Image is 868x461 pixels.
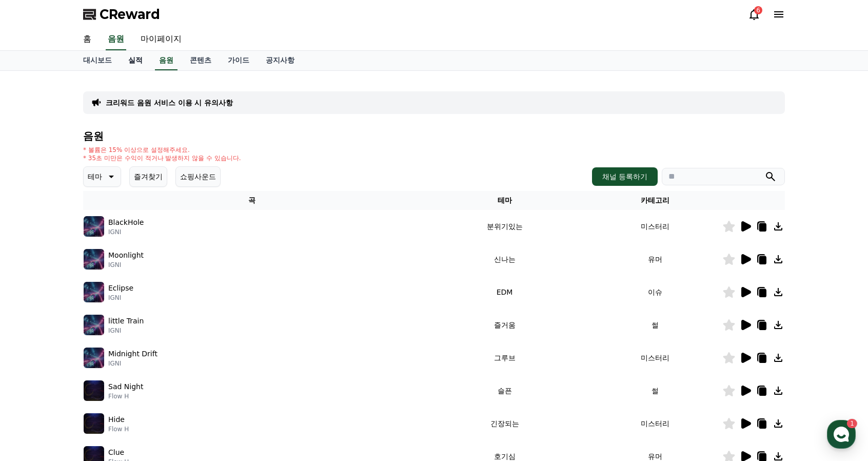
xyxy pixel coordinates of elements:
img: music [84,249,104,270]
p: IGNI [108,326,144,335]
a: 음원 [155,51,177,70]
p: 테마 [88,169,102,184]
td: 썰 [588,309,722,341]
p: Eclipse [108,283,133,294]
th: 곡 [83,191,421,210]
td: 슬픈 [421,374,588,407]
img: music [84,348,104,368]
button: 즐겨찾기 [129,166,167,187]
td: 즐거움 [421,309,588,341]
a: 음원 [106,29,126,50]
p: little Train [108,316,144,326]
a: 대시보드 [75,51,120,70]
a: 크리워드 음원 서비스 이용 시 유의사항 [106,98,233,108]
img: music [84,315,104,335]
td: EDM [421,276,588,309]
span: 홈 [32,341,38,349]
a: 가이드 [220,51,258,70]
h4: 음원 [83,130,785,142]
span: 설정 [159,341,171,349]
p: Midnight Drift [108,349,157,359]
a: 6 [748,8,760,21]
td: 그루브 [421,341,588,374]
th: 테마 [421,191,588,210]
p: Flow H [108,392,143,400]
a: 공지사항 [258,51,303,70]
td: 미스터리 [588,407,722,440]
p: IGNI [108,294,133,302]
button: 쇼핑사운드 [175,166,221,187]
a: 마이페이지 [132,29,190,50]
p: IGNI [108,228,144,236]
div: 6 [754,6,762,14]
p: * 볼륨은 15% 이상으로 설정해주세요. [83,146,241,154]
p: Sad Night [108,381,143,392]
a: 설정 [132,325,197,351]
td: 미스터리 [588,341,722,374]
a: 실적 [120,51,151,70]
img: music [84,413,104,434]
span: CReward [100,6,160,23]
img: music [84,380,104,401]
p: Moonlight [108,250,144,261]
p: IGNI [108,359,157,368]
p: * 35초 미만은 수익이 적거나 발생하지 않을 수 있습니다. [83,154,241,162]
td: 미스터리 [588,210,722,243]
p: Flow H [108,425,129,433]
p: Hide [108,414,125,425]
td: 썰 [588,374,722,407]
a: 홈 [3,325,68,351]
p: IGNI [108,261,144,269]
span: 대화 [94,341,106,350]
a: 콘텐츠 [182,51,220,70]
td: 유머 [588,243,722,276]
th: 카테고리 [588,191,722,210]
td: 신나는 [421,243,588,276]
a: 홈 [75,29,100,50]
p: BlackHole [108,217,144,228]
button: 채널 등록하기 [592,167,658,186]
td: 긴장되는 [421,407,588,440]
a: CReward [83,6,160,23]
td: 분위기있는 [421,210,588,243]
a: 1대화 [68,325,132,351]
span: 1 [104,325,108,333]
p: Clue [108,447,124,458]
img: music [84,282,104,302]
button: 테마 [83,166,121,187]
td: 이슈 [588,276,722,309]
img: music [84,216,104,237]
